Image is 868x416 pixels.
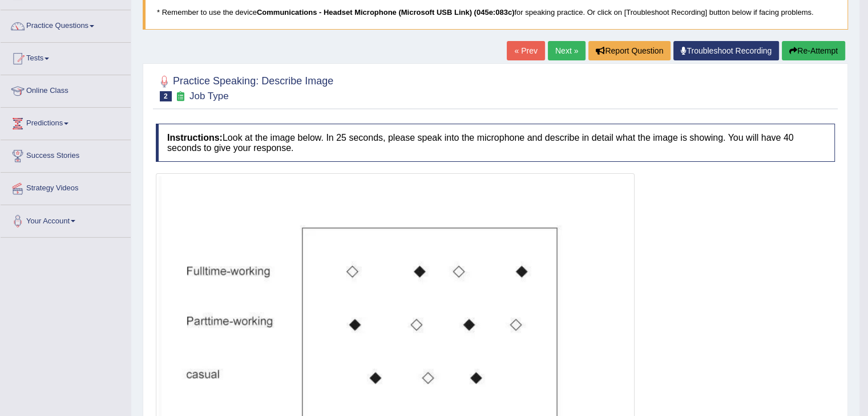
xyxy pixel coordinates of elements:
a: Predictions [1,108,131,136]
a: Strategy Videos [1,173,131,201]
h4: Look at the image below. In 25 seconds, please speak into the microphone and describe in detail w... [156,124,835,162]
a: Next » [548,41,586,60]
button: Report Question [588,41,671,60]
button: Re-Attempt [782,41,845,60]
a: Online Class [1,75,131,104]
a: Troubleshoot Recording [673,41,779,60]
b: Communications - Headset Microphone (Microsoft USB Link) (045e:083c) [257,8,514,17]
span: 2 [160,91,172,101]
small: Job Type [189,91,229,101]
a: « Prev [507,41,544,60]
h2: Practice Speaking: Describe Image [156,73,333,101]
b: Instructions: [167,133,223,142]
a: Your Account [1,205,131,234]
small: Exam occurring question [175,91,187,102]
a: Practice Questions [1,10,131,39]
a: Tests [1,43,131,71]
a: Success Stories [1,140,131,169]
